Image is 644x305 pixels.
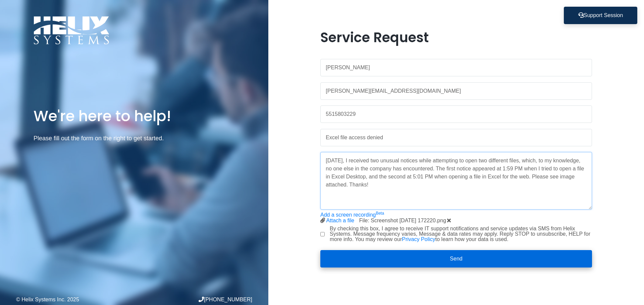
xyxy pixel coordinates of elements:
h1: We're here to help! [34,106,235,126]
label: By checking this box, I agree to receive IT support notifications and service updates via SMS fro... [330,226,592,242]
button: Send [320,250,592,268]
p: Please fill out the form on the right to get started. [34,134,235,143]
img: Logo [34,16,109,45]
div: [PHONE_NUMBER] [134,297,252,302]
input: Phone Number [320,105,592,123]
a: Add a screen recordingBeta [320,212,384,218]
h1: Service Request [320,29,592,46]
input: Work Email [320,82,592,100]
sup: Beta [376,211,384,216]
span: File: Screenshot [DATE] 172220.png [359,218,451,223]
a: Privacy Policy [402,236,435,242]
input: Subject [320,129,592,146]
input: Name [320,59,592,76]
a: Attach a file [326,218,355,223]
button: Support Session [564,7,637,24]
div: © Helix Systems Inc. 2025 [16,297,134,302]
